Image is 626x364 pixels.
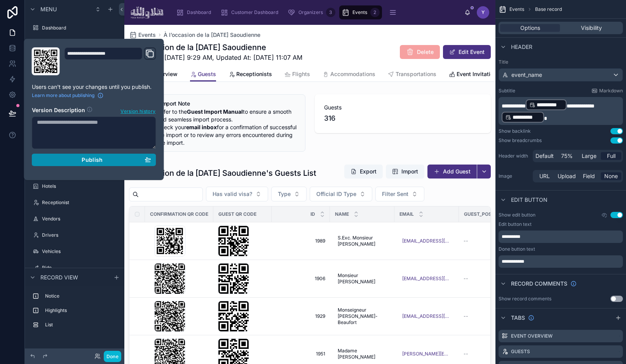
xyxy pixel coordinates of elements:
[138,31,156,39] span: Events
[65,47,156,75] div: Domain and Custom Link
[190,67,216,82] a: Guests
[42,25,118,31] label: Dashboard
[457,70,500,78] span: Event Invitations
[42,232,118,238] label: Drivers
[511,314,525,322] span: Tabs
[40,5,57,13] span: Menu
[82,156,103,163] span: Publish
[30,38,120,50] a: Customer Dashboard
[42,199,118,206] label: Receptionist
[45,322,117,328] label: List
[499,212,535,218] label: Show edit button
[339,5,382,19] a: Events2
[370,8,380,17] div: 2
[449,67,500,83] a: Event Invitations
[32,92,104,99] a: Learn more about publishing
[396,70,436,78] span: Transportations
[561,152,573,160] span: 75%
[511,280,567,288] span: Record comments
[164,31,260,39] a: À l’occasion de la [DATE] Saoudienne
[32,154,156,166] button: Publish
[198,70,216,78] span: Guests
[298,9,323,16] span: Organizers
[42,265,118,271] label: Ride
[42,248,118,255] label: Vehicles
[464,211,504,217] span: Guest_position
[32,92,94,99] span: Learn more about publishing
[581,24,602,32] span: Visibility
[499,173,530,179] label: Image
[30,245,120,258] a: Vehicles
[582,152,596,160] span: Large
[32,83,156,91] p: Users can't see your changes until you publish.
[558,172,576,180] span: Upload
[604,172,618,180] span: None
[30,22,120,34] a: Dashboard
[499,88,515,94] label: Subtitle
[388,67,436,83] a: Transportations
[187,9,211,16] span: Dashboard
[499,231,623,243] div: scrollable content
[150,211,208,217] span: Confirmation QR Code
[509,6,524,12] span: Events
[284,67,310,83] a: Flights
[218,211,256,217] span: Guest QR Code
[352,9,367,16] span: Events
[583,172,595,180] span: Field
[170,4,464,21] div: scrollable content
[30,262,120,274] a: Ride
[30,196,120,209] a: Receptionist
[499,255,623,268] div: scrollable content
[399,211,414,217] span: email
[310,211,315,217] span: Id
[30,180,120,192] a: Hotels
[120,106,156,115] button: Version history
[511,348,530,355] label: Guests
[129,31,156,39] a: Events
[499,59,623,65] label: Title
[499,246,535,252] label: Done button text
[218,5,284,19] a: Customer Dashboard
[499,128,531,134] div: Show backlink
[326,8,335,17] div: 3
[25,286,124,339] div: scrollable content
[599,88,623,94] span: Markdown
[520,24,540,32] span: Options
[131,6,164,19] img: App logo
[292,70,310,78] span: Flights
[323,67,375,83] a: Accommodations
[511,71,542,79] span: event_name
[499,153,530,159] label: Header width
[40,274,78,281] span: Record view
[535,152,554,160] span: Default
[285,5,338,19] a: Organizers3
[330,70,375,78] span: Accommodations
[120,107,155,114] span: Version history
[481,9,485,16] span: Y
[443,45,491,59] button: Edit Event
[104,351,121,362] button: Done
[499,137,542,144] div: Show breadcrumbs
[45,293,117,299] label: Notice
[42,183,118,189] label: Hotels
[129,42,302,53] h1: À l’occasion de la [DATE] Saoudienne
[335,211,349,217] span: name
[42,216,118,222] label: Vendors
[129,53,302,62] span: Created At: [DATE] 9:29 AM, Updated At: [DATE] 11:07 AM
[607,152,616,160] span: Full
[45,307,117,314] label: Highlights
[499,221,532,227] label: Edit button text
[511,196,548,204] span: Edit button
[236,70,272,78] span: Receptionists
[174,5,216,19] a: Dashboard
[511,333,553,339] label: Event Overview
[511,43,532,51] span: Header
[539,172,550,180] span: URL
[499,97,623,125] div: scrollable content
[30,213,120,225] a: Vendors
[32,106,85,115] h2: Version Description
[499,296,551,302] div: Show record comments
[499,68,623,81] button: event_name
[30,229,120,241] a: Drivers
